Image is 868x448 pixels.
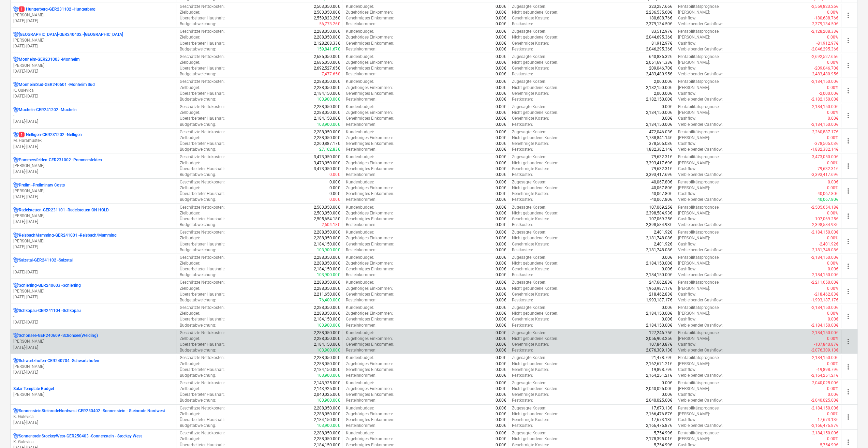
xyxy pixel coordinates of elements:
p: Verbleibender Cashflow : [678,21,723,27]
div: ReisbachMamming-GER241001 -Reisbach/Mamming[PERSON_NAME][DATE]-[DATE] [13,233,174,250]
p: [PERSON_NAME] : [678,60,710,65]
p: 0.00€ [496,96,506,102]
p: [PERSON_NAME] [13,288,174,294]
p: 0.00€ [662,104,672,110]
p: 2,288,050.00€ [314,104,340,110]
p: -2,046,295.36€ [811,46,838,52]
p: 640,836.32€ [649,54,672,60]
div: 1Nelligen-GER231202 -NelligenM. Haramustek[DATE]-[DATE] [13,132,174,149]
div: Für das Projekt sind mehrere Währungen aktiviert [13,82,19,88]
div: Salzatal-GER241102 -Salzatal-[DATE]-[DATE] [13,257,174,275]
p: -2,260,887.17€ [811,129,838,135]
p: Restkosten : [512,96,533,102]
p: Schierling-GER240603 - Schierling [19,283,81,288]
p: -2,184,150.00€ [811,122,838,128]
p: Überarbeiteter Haushalt : [180,15,225,21]
p: Zugesagte Kosten : [512,29,546,34]
p: Radelstetten-GER231101 - Radelstetten ON HOLD [19,207,109,213]
p: Nelligen-GER231202 - Nelligen [19,132,82,138]
p: Restkosten : [512,122,533,128]
p: Pommersfelden-GER231002 - Pommersfelden [19,157,102,163]
p: Zugehöriges Einkommen : [346,10,393,15]
p: 0.00% [827,60,838,65]
p: Cashflow : [678,91,696,96]
p: 0.00€ [496,79,506,85]
p: 0.00€ [496,41,506,46]
p: 2,184,150.00€ [646,110,672,116]
p: Verbleibender Cashflow : [678,96,723,102]
p: Schonsee-GER240609 - Schonsee(Weiding) [19,333,98,339]
p: Zugehöriges Einkommen : [346,34,393,40]
p: 0.00€ [496,4,506,10]
p: 2,685,050.00€ [314,60,340,65]
p: K. Gulevica [13,88,174,93]
p: 81,912.97€ [651,41,672,46]
p: 0.00€ [496,147,506,152]
div: Schierling-GER240603 -Schierling[PERSON_NAME][DATE]-[DATE] [13,283,174,300]
p: Schkopau-GER241104 - Schkopau [19,308,81,314]
p: [DATE] - [DATE] [13,219,174,225]
span: more_vert [844,388,852,396]
p: -180,688.76€ [814,15,838,21]
p: SonnensteinSteinrodeNordwest-GER250402 - Sonnenstein - Steinrode Nordwest [19,408,165,414]
p: [DATE] - [DATE] [13,194,174,200]
iframe: Chat Widget [834,415,868,448]
div: Für das Projekt sind mehrere Währungen aktiviert [13,358,19,364]
p: 0.00€ [496,116,506,121]
p: Cashflow : [678,65,696,71]
p: [DATE] - [DATE] [13,370,174,375]
p: Kundenbudget : [346,104,374,110]
p: [PERSON_NAME] : [678,135,710,141]
p: 0.00€ [496,54,506,60]
p: 2,288,050.00€ [314,129,340,135]
p: Zielbudget : [180,135,200,141]
p: Geschätzte Nettokosten : [180,129,225,135]
p: Rentabilitätsprognose : [678,4,720,10]
p: -81,912.97€ [816,41,838,46]
div: Schonsee-GER240609 -Schonsee(Weiding)[PERSON_NAME][DATE]-[DATE] [13,333,174,350]
p: 0.00€ [496,122,506,128]
p: 2,379,134.50€ [646,21,672,27]
p: 2,000.00€ [654,91,672,96]
span: more_vert [844,262,852,270]
div: Schwartzhofen-GER240704 -Schwartzhofen[PERSON_NAME][DATE]-[DATE] [13,358,174,375]
p: Kundenbudget : [346,79,374,85]
p: Rentabilitätsprognose : [678,79,720,85]
p: 2,182,150.00€ [646,85,672,91]
p: Rentabilitätsprognose : [678,104,720,110]
p: Restkosten : [512,71,533,77]
p: Kundenbudget : [346,4,374,10]
p: Überarbeiteter Haushalt : [180,65,225,71]
p: 2,182,150.00€ [646,96,672,102]
p: 27,162.83€ [319,147,340,152]
div: Monheim-GER231003 -Monheim[PERSON_NAME][DATE]-[DATE] [13,57,174,74]
p: 2,503,050.00€ [314,10,340,15]
p: Resteinkommen : [346,21,377,27]
p: Zielbudget : [180,60,200,65]
div: Pommersfelden-GER231002 -Pommersfelden[PERSON_NAME][DATE]-[DATE] [13,157,174,175]
p: -2,483,480.95€ [811,71,838,77]
p: -1,882,382.14€ [811,147,838,152]
div: Für das Projekt sind mehrere Währungen aktiviert [13,233,19,238]
p: 0.00€ [496,129,506,135]
p: K. Gulevica [13,439,174,445]
span: more_vert [844,312,852,320]
div: Für das Projekt sind mehrere Währungen aktiviert [13,207,19,213]
div: Für das Projekt sind mehrere Währungen aktiviert [13,132,19,138]
p: [PERSON_NAME] [13,238,174,244]
p: Kundenbudget : [346,129,374,135]
p: [DATE] - [DATE] [13,244,174,250]
p: -209,046.70€ [814,65,838,71]
p: 2,000.00€ [654,79,672,85]
p: Nicht gebundene Kosten : [512,135,558,141]
p: 0.00% [827,85,838,91]
div: Mucheln-GER241202 -Mucheln-[DATE]-[DATE] [13,107,174,124]
p: 2,260,887.17€ [314,141,340,147]
div: SonnensteinSteinrodeNordwest-GER250402 -Sonnenstein - Steinrode NordwestK. Gulevica[DATE]-[DATE] [13,408,174,425]
span: more_vert [844,212,852,220]
p: Nicht gebundene Kosten : [512,10,558,15]
p: 2,288,050.00€ [314,135,340,141]
div: 1Hungerberg-GER231102 -Hungerberg[PERSON_NAME][DATE]-[DATE] [13,6,174,24]
p: Resteinkommen : [346,96,377,102]
p: 0.00€ [496,91,506,96]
